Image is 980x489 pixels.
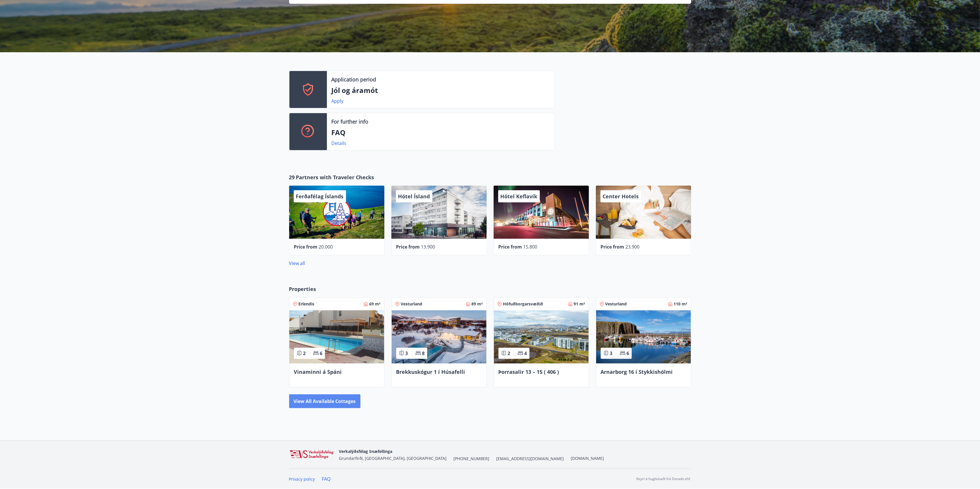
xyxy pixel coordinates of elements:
[525,350,527,357] span: 4
[674,301,687,307] span: 110 m²
[605,301,627,307] span: Vesturland
[398,193,430,200] span: Hótel Ísland
[289,394,360,408] button: View all available cottages
[339,449,393,454] span: Verkalýðsfélag Snæfellinga
[421,244,435,250] span: 13.900
[289,450,334,460] img: WvRpJk2u6KDFA1HvFrCJUzbr97ECa5dHUCvez65j.png
[627,350,629,357] span: 6
[574,301,585,307] span: 91 m²
[499,244,522,250] span: Price from
[494,310,589,363] img: Paella dish
[294,368,342,375] span: Vinaminni á Spáni
[332,76,376,83] p: Application period
[499,368,559,375] span: Þorrasalir 13 – 15 ( 406 )
[299,301,315,307] span: Erlendis
[289,476,315,482] a: Privacy policy
[289,310,384,363] img: Paella dish
[523,244,538,250] span: 15.800
[422,350,425,357] span: 8
[303,350,306,357] span: 2
[401,301,423,307] span: Vesturland
[294,244,318,250] span: Price from
[332,128,550,137] p: FAQ
[601,244,624,250] span: Price from
[610,350,613,357] span: 3
[392,310,486,363] img: Paella dish
[472,301,483,307] span: 89 m²
[596,310,691,363] img: Paella dish
[332,140,347,146] a: Details
[332,85,550,95] p: Jól og áramót
[332,98,344,104] a: Apply
[601,368,673,375] span: Arnarborg 16 í Stykkishólmi
[296,173,374,181] span: Partners with Traveler Checks
[296,193,344,200] span: Ferðafélag Íslands
[332,118,369,125] p: For further info
[503,301,543,307] span: Höfuðborgarsvæðið
[626,244,640,250] span: 23.900
[320,350,323,357] span: 6
[339,456,447,461] span: Grundarfirði, [GEOGRAPHIC_DATA], [GEOGRAPHIC_DATA]
[289,260,305,266] a: View all
[319,244,333,250] span: 20.000
[322,476,331,482] a: FAQ
[369,301,381,307] span: 69 m²
[289,285,316,293] span: Properties
[454,456,490,462] span: [PHONE_NUMBER]
[496,456,564,462] span: [EMAIL_ADDRESS][DOMAIN_NAME]
[571,456,604,461] a: [DOMAIN_NAME]
[501,193,538,200] span: Hótel Keflavík
[603,193,639,200] span: Center Hotels
[637,476,691,481] p: Keyrt á hugbúnaði frá Dorado ehf.
[396,244,420,250] span: Price from
[508,350,510,357] span: 2
[289,173,295,181] span: 29
[406,350,408,357] span: 3
[396,368,465,375] span: Brekkuskógur 1 í Húsafelli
